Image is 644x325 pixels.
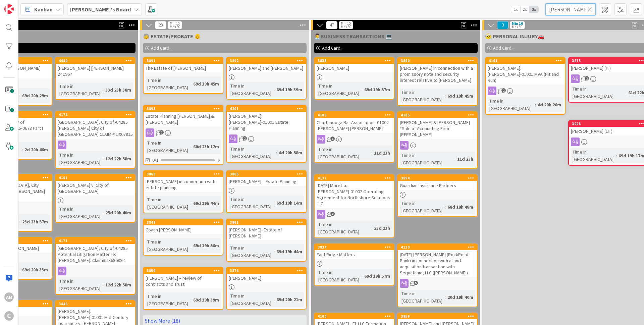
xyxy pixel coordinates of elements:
[19,92,20,99] span: :
[398,58,477,64] div: 3860
[56,112,135,139] div: 4176[GEOGRAPHIC_DATA], City of.-04285 [PERSON_NAME] City of [GEOGRAPHIC_DATA] CLAIM # LIX67815
[488,97,535,112] div: Time in [GEOGRAPHIC_DATA]
[362,86,363,93] span: :
[144,58,223,72] div: 3891The Estate of [PERSON_NAME]
[227,106,306,112] div: 4201
[58,277,103,292] div: Time in [GEOGRAPHIC_DATA]
[322,45,343,51] span: Add Card...
[511,6,520,13] span: 1x
[58,151,103,166] div: Time in [GEOGRAPHIC_DATA]
[191,242,192,249] span: :
[446,293,475,301] div: 20d 19h 40m
[227,268,306,282] div: 3876[PERSON_NAME]
[147,268,223,273] div: 3856
[341,22,351,25] div: Min 10
[315,244,394,259] div: 3834East Ridge Matters
[445,293,446,301] span: :
[227,171,306,177] div: 3865
[512,22,523,25] div: Min 10
[56,238,135,244] div: 4171
[147,220,223,225] div: 3849
[155,21,166,29] span: 28
[146,76,191,91] div: Time in [GEOGRAPHIC_DATA]
[192,200,221,207] div: 69d 19h 44m
[170,25,180,29] div: Max 80
[227,274,306,282] div: [PERSON_NAME]
[401,113,477,117] div: 4185
[227,112,306,132] div: [PERSON_NAME].[PERSON_NAME]-01001 Estate Planning
[363,86,392,93] div: 69d 19h 57m
[56,175,135,181] div: 4101
[230,220,306,225] div: 3861
[400,290,445,305] div: Time in [GEOGRAPHIC_DATA]
[144,64,223,72] div: The Estate of [PERSON_NAME]
[143,33,201,40] span: 🧓 ESTATE/PROBATE 👴
[398,250,477,277] div: [DATE] [PERSON_NAME] (RockPoint Bank) in connection with a land acquisition transaction with Sequ...
[227,58,306,64] div: 3892
[59,58,135,63] div: 4080
[227,268,306,274] div: 3876
[23,146,50,153] div: 2d 20h 46m
[315,181,394,208] div: [DATE] Moretta.[PERSON_NAME]-01002 Operating Agreement for Northshore Solutions LLC
[277,149,304,156] div: 4d 20h 58m
[398,313,477,319] div: 3859
[318,58,394,63] div: 3833
[626,89,627,96] span: :
[22,146,23,153] span: :
[192,242,221,249] div: 69d 19h 56m
[497,21,508,29] span: 3
[400,152,454,166] div: Time in [GEOGRAPHIC_DATA]
[58,83,103,97] div: Time in [GEOGRAPHIC_DATA]
[330,137,335,141] span: 1
[146,292,191,307] div: Time in [GEOGRAPHIC_DATA]
[4,311,14,321] div: C
[486,58,565,85] div: 4161[PERSON_NAME].[PERSON_NAME]-01001 MVA (Hit and Run)
[104,155,133,162] div: 12d 22h 58m
[398,244,477,277] div: 4130[DATE] [PERSON_NAME] (RockPoint Bank) in connection with a land acquisition transaction with ...
[275,86,304,93] div: 69d 19h 39m
[372,149,392,157] div: 11d 23h
[274,199,275,207] span: :
[326,21,337,29] span: 47
[230,172,306,176] div: 3865
[318,113,394,117] div: 4189
[19,218,20,225] span: :
[227,58,306,72] div: 3892[PERSON_NAME] and [PERSON_NAME]
[371,224,372,232] span: :
[70,6,131,13] b: [PERSON_NAME]'s Board
[571,85,626,100] div: Time in [GEOGRAPHIC_DATA]
[103,209,104,216] span: :
[398,112,477,118] div: 4185
[56,181,135,196] div: [PERSON_NAME] v. City of [GEOGRAPHIC_DATA]
[276,149,277,156] span: :
[401,314,477,319] div: 3859
[315,64,394,72] div: [PERSON_NAME]
[56,58,135,64] div: 4080
[401,58,477,63] div: 3860
[536,101,563,108] div: 4d 20h 26m
[56,301,135,307] div: 3845
[315,58,394,72] div: 3833[PERSON_NAME]
[103,86,104,94] span: :
[455,155,475,163] div: 11d 23h
[362,272,363,280] span: :
[192,143,221,150] div: 60d 23h 12m
[401,176,477,180] div: 3894
[59,302,135,306] div: 3845
[147,58,223,63] div: 3891
[486,64,565,85] div: [PERSON_NAME].[PERSON_NAME]-01001 MVA (Hit and Run)
[243,136,247,141] span: 2
[59,238,135,243] div: 4171
[56,175,135,196] div: 4101[PERSON_NAME] v. City of [GEOGRAPHIC_DATA]
[144,225,223,234] div: Coach [PERSON_NAME]
[152,157,159,164] span: 0/1
[315,112,394,133] div: 4189Chattanooga Bar Association.-01002 [PERSON_NAME] [PERSON_NAME]
[446,92,475,100] div: 69d 19h 45m
[486,58,565,64] div: 4161
[454,155,455,163] span: :
[144,58,223,64] div: 3891
[58,205,103,220] div: Time in [GEOGRAPHIC_DATA]
[315,112,394,118] div: 4189
[501,88,506,93] span: 2
[493,45,515,51] span: Add Card...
